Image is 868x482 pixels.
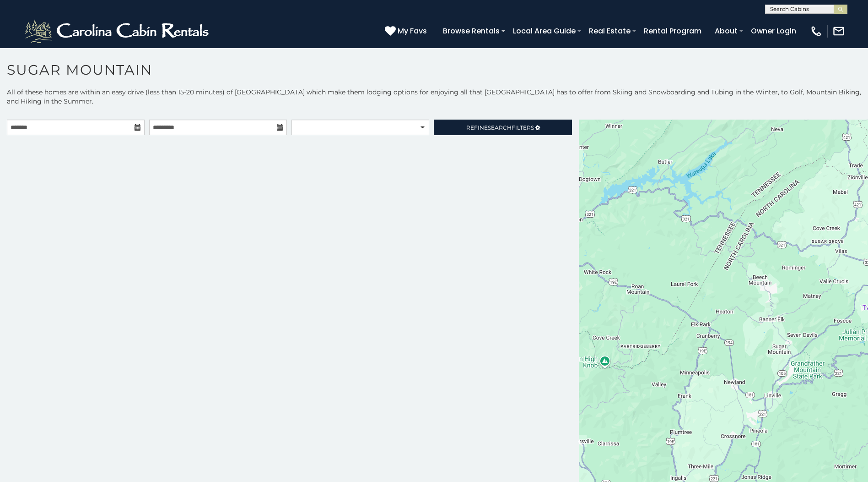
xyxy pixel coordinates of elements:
a: Rental Program [639,23,706,39]
a: RefineSearchFilters [434,120,571,135]
a: Browse Rentals [438,23,504,39]
a: Real Estate [584,23,635,39]
img: mail-regular-white.png [832,25,845,38]
img: phone-regular-white.png [810,25,823,38]
a: Owner Login [746,23,801,39]
span: Search [488,124,512,131]
span: My Favs [398,25,427,37]
a: My Favs [385,25,429,37]
img: White-1-2.png [23,17,213,45]
span: Refine Filters [466,124,534,131]
a: About [710,23,742,39]
a: Local Area Guide [508,23,580,39]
